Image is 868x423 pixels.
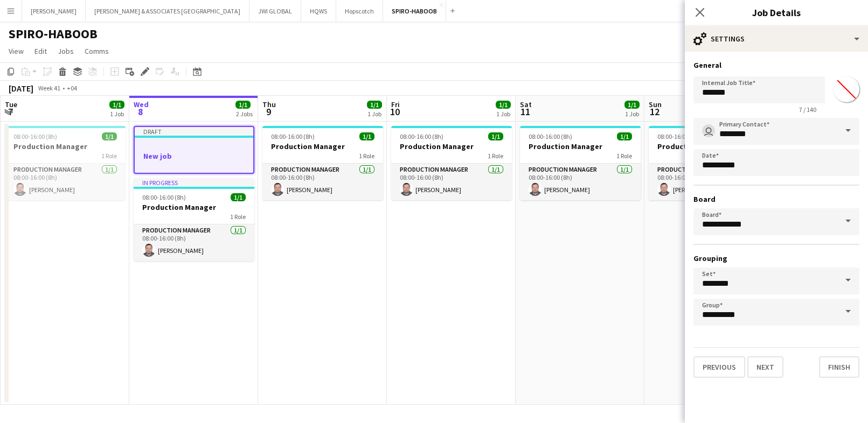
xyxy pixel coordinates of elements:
button: Next [747,356,783,378]
app-card-role: Production Manager1/108:00-16:00 (8h)[PERSON_NAME] [391,164,512,200]
span: 1/1 [109,101,124,109]
h3: Production Manager [262,142,383,151]
h1: SPIRO-HABOOB [9,26,98,42]
app-job-card: In progress08:00-16:00 (8h)1/1Production Manager1 RoleProduction Manager1/108:00-16:00 (8h)[PERSO... [134,178,254,261]
span: Sun [649,100,662,109]
a: View [4,44,28,58]
span: 1/1 [367,101,382,109]
button: SPIRO-HABOOB [383,1,446,22]
span: Jobs [58,46,74,56]
span: 7 [3,105,17,118]
app-job-card: 08:00-16:00 (8h)1/1Production Manager1 RoleProduction Manager1/108:00-16:00 (8h)[PERSON_NAME] [391,126,512,200]
span: 08:00-16:00 (8h) [271,132,315,140]
div: 2 Jobs [236,110,253,118]
div: In progress [134,178,254,187]
span: Week 41 [36,84,63,92]
span: View [9,46,24,56]
span: 1 Role [616,152,632,160]
span: 1 Role [230,213,246,221]
app-card-role: Production Manager1/108:00-16:00 (8h)[PERSON_NAME] [5,164,126,200]
span: Comms [85,46,109,56]
app-job-card: DraftNew job [134,126,254,174]
app-card-role: Production Manager1/108:00-16:00 (8h)[PERSON_NAME] [134,224,254,261]
h3: Production Manager [5,142,126,151]
app-job-card: 08:00-16:00 (8h)1/1Production Manager1 RoleProduction Manager1/108:00-16:00 (8h)[PERSON_NAME] [262,126,383,200]
div: 1 Job [625,110,639,118]
div: 1 Job [110,110,124,118]
h3: Grouping [693,253,859,263]
div: 1 Job [496,110,510,118]
span: 1/1 [231,193,246,201]
button: [PERSON_NAME] & ASSOCIATES [GEOGRAPHIC_DATA] [86,1,249,22]
h3: General [693,60,859,70]
span: 1 Role [101,152,117,160]
button: [PERSON_NAME] [22,1,86,22]
span: 7 / 140 [790,105,825,114]
span: 1/1 [496,101,511,109]
h3: Board [693,194,859,204]
span: 08:00-16:00 (8h) [657,132,701,140]
div: Settings [685,26,868,52]
span: 11 [518,105,532,118]
a: Comms [80,44,113,58]
h3: Production Manager [520,142,641,151]
button: HQWS [301,1,336,22]
app-card-role: Production Manager1/108:00-16:00 (8h)[PERSON_NAME] [262,164,383,200]
button: Hopscotch [336,1,383,22]
span: Edit [34,46,47,56]
span: 10 [390,105,400,118]
div: Draft [135,127,253,136]
app-job-card: 08:00-16:00 (8h)1/1Production Manager1 RoleProduction Manager1/108:00-16:00 (8h)[PERSON_NAME] [649,126,769,200]
span: 08:00-16:00 (8h) [529,132,572,140]
span: 08:00-16:00 (8h) [13,132,57,140]
span: 1/1 [488,132,503,140]
span: 1 Role [488,152,503,160]
span: Wed [134,100,149,109]
span: 12 [647,105,662,118]
span: Tue [5,100,17,109]
span: 1/1 [235,101,251,109]
div: [DATE] [9,83,33,94]
span: 1/1 [624,101,640,109]
div: 1 Job [367,110,381,118]
span: 8 [132,105,149,118]
span: Thu [262,100,276,109]
span: 1/1 [617,132,632,140]
button: Previous [693,356,745,378]
button: JWI GLOBAL [249,1,301,22]
span: 08:00-16:00 (8h) [400,132,443,140]
span: Sat [520,100,532,109]
span: Fri [391,100,400,109]
h3: Production Manager [391,142,512,151]
app-job-card: 08:00-16:00 (8h)1/1Production Manager1 RoleProduction Manager1/108:00-16:00 (8h)[PERSON_NAME] [5,126,126,200]
span: 1/1 [102,132,117,140]
app-card-role: Production Manager1/108:00-16:00 (8h)[PERSON_NAME] [649,164,769,200]
h3: Production Manager [649,142,769,151]
button: Finish [819,356,859,378]
h3: New job [135,151,253,161]
a: Edit [30,44,51,58]
h3: Production Manager [134,202,254,212]
span: 1 Role [359,152,374,160]
a: Jobs [53,44,78,58]
app-card-role: Production Manager1/108:00-16:00 (8h)[PERSON_NAME] [520,164,641,200]
span: 08:00-16:00 (8h) [142,193,186,201]
div: +04 [67,84,77,92]
h3: Job Details [685,5,868,19]
span: 9 [261,105,276,118]
span: 1/1 [359,132,374,140]
app-job-card: 08:00-16:00 (8h)1/1Production Manager1 RoleProduction Manager1/108:00-16:00 (8h)[PERSON_NAME] [520,126,641,200]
